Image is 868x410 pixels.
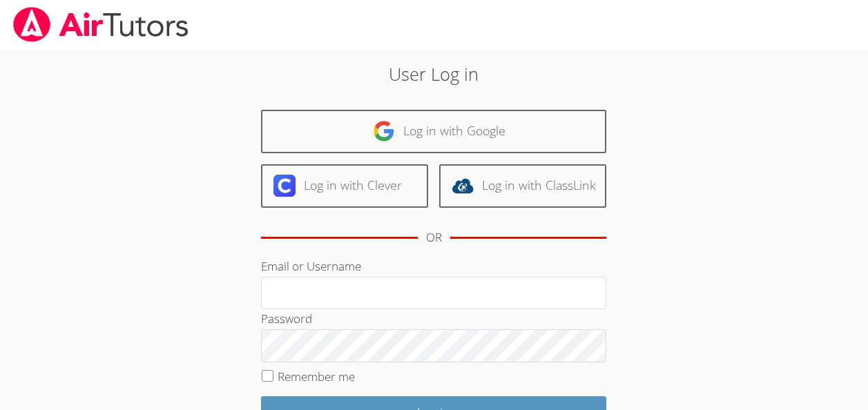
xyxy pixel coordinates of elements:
[261,311,312,326] label: Password
[200,61,668,87] h2: User Log in
[12,7,190,42] img: airtutors_banner-c4298cdbf04f3fff15de1276eac7730deb9818008684d7c2e4769d2f7ddbe033.png
[373,120,395,142] img: google-logo-50288ca7cdecda66e5e0955fdab243c47b7ad437acaf1139b6f446037453330a.svg
[426,228,442,248] div: OR
[452,175,474,197] img: classlink-logo-d6bb404cc1216ec64c9a2012d9dc4662098be43eaf13dc465df04b49fa7ab582.svg
[261,110,606,153] a: Log in with Google
[273,175,296,197] img: clever-logo-6eab21bc6e7a338710f1a6ff85c0baf02591cd810cc4098c63d3a4b26e2feb20.svg
[261,164,428,208] a: Log in with Clever
[261,258,361,274] label: Email or Username
[278,369,355,384] label: Remember me
[439,164,606,208] a: Log in with ClassLink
